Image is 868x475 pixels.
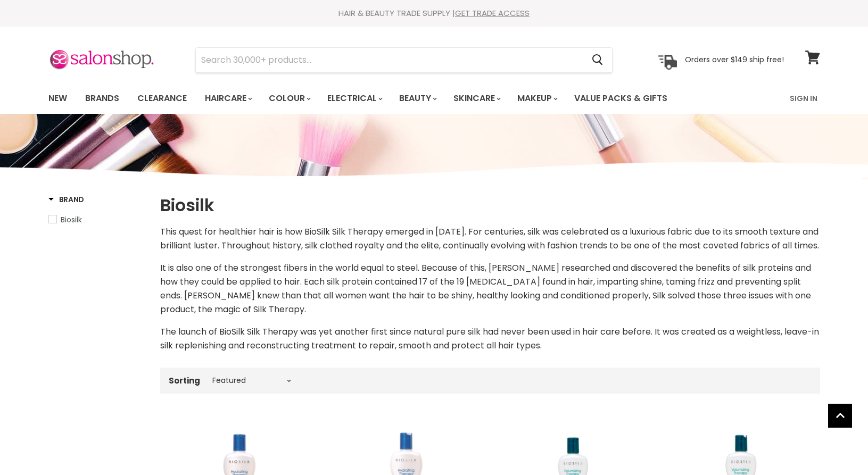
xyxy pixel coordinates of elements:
[783,87,824,110] a: Sign In
[445,87,507,110] a: Skincare
[566,87,675,110] a: Value Packs & Gifts
[391,87,443,110] a: Beauty
[61,214,82,225] span: Biosilk
[160,194,820,216] h1: Biosilk
[77,87,127,110] a: Brands
[197,87,259,110] a: Haircare
[129,87,195,110] a: Clearance
[509,87,564,110] a: Makeup
[160,225,820,253] p: This quest for healthier hair is how BioSilk Silk Therapy emerged in [DATE]. For centuries, silk ...
[48,194,85,205] h3: Brand
[48,214,147,226] a: Biosilk
[196,48,584,72] input: Search
[160,325,820,353] p: The launch of BioSilk Silk Therapy was yet another first since natural pure silk had never been u...
[40,83,730,114] ul: Main menu
[160,261,820,316] p: It is also one of the strongest fibers in the world equal to steel. Because of this, [PERSON_NAME...
[261,87,317,110] a: Colour
[40,87,75,110] a: New
[584,48,612,72] button: Search
[455,7,530,19] a: GET TRADE ACCESS
[195,47,613,73] form: Product
[319,87,389,110] a: Electrical
[169,376,200,385] label: Sorting
[35,8,833,19] div: HAIR & BEAUTY TRADE SUPPLY |
[685,55,784,64] p: Orders over $149 ship free!
[35,83,833,114] nav: Main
